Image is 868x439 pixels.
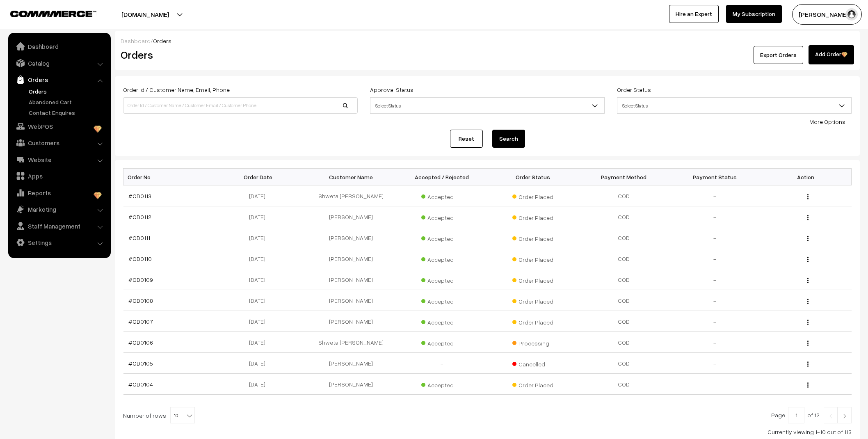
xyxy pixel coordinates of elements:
td: [DATE] [214,206,305,227]
td: COD [578,227,669,248]
span: Accepted [421,379,462,389]
th: Accepted / Rejected [396,169,487,185]
img: Menu [807,361,809,367]
button: Export Orders [754,46,803,64]
td: COD [578,353,669,374]
td: - [669,290,761,311]
td: COD [578,206,669,227]
img: Menu [807,215,809,220]
td: [PERSON_NAME] [305,374,396,395]
td: [DATE] [214,332,305,353]
td: - [669,248,761,269]
span: Order Placed [512,316,553,327]
span: Select Status [370,97,605,114]
span: Accepted [421,253,462,264]
td: COD [578,185,669,206]
a: #OD0104 [128,381,153,388]
img: Menu [807,194,809,199]
span: Order Placed [512,232,553,243]
span: Order Placed [512,274,553,285]
span: 10 [171,407,194,424]
img: Menu [807,320,809,325]
td: Shweta [PERSON_NAME] [305,332,396,353]
a: Hire an Expert [669,5,719,23]
span: Accepted [421,274,462,285]
td: [DATE] [214,185,305,206]
td: COD [578,248,669,269]
img: Left [827,414,834,418]
img: Menu [807,341,809,346]
td: - [669,374,761,395]
button: [DOMAIN_NAME] [93,4,198,25]
td: [DATE] [214,374,305,395]
td: [DATE] [214,311,305,332]
label: Order Id / Customer Name, Email, Phone [123,85,230,94]
a: #OD0111 [128,234,150,241]
img: Menu [807,257,809,262]
td: [PERSON_NAME] [305,353,396,374]
td: - [669,353,761,374]
td: - [669,206,761,227]
img: Menu [807,299,809,304]
a: Orders [10,72,108,87]
td: COD [578,290,669,311]
span: Select Status [617,97,852,114]
a: More Options [809,118,845,125]
a: Settings [10,235,108,250]
img: Menu [807,236,809,241]
td: - [669,269,761,290]
button: Search [492,130,525,148]
span: Accepted [421,337,462,348]
a: #OD0112 [128,213,151,220]
label: Approval Status [370,85,413,94]
span: Number of rows [123,411,166,420]
td: COD [578,269,669,290]
a: #OD0107 [128,318,153,325]
span: Order Placed [512,253,553,264]
span: Accepted [421,316,462,327]
h2: Orders [121,48,357,61]
a: My Subscription [726,5,782,23]
div: Currently viewing 1-10 out of 113 [123,428,852,436]
span: 10 [170,407,195,423]
a: #OD0108 [128,297,153,304]
td: Shweta [PERSON_NAME] [305,185,396,206]
a: Catalog [10,56,108,71]
td: - [669,332,761,353]
th: Order No [123,169,215,185]
span: Order Placed [512,211,553,222]
a: #OD0105 [128,360,153,367]
td: - [396,353,487,374]
a: Reports [10,185,108,200]
td: COD [578,332,669,353]
a: #OD0113 [128,192,151,199]
input: Order Id / Customer Name / Customer Email / Customer Phone [123,97,358,114]
td: [PERSON_NAME] [305,248,396,269]
span: Order Placed [512,190,553,201]
span: Accepted [421,190,462,201]
a: #OD0106 [128,339,153,346]
img: Menu [807,278,809,283]
img: COMMMERCE [10,11,96,17]
span: Orders [153,37,171,44]
img: user [845,8,858,21]
a: Marketing [10,202,108,217]
span: Cancelled [512,358,553,368]
td: [PERSON_NAME] [305,269,396,290]
img: Menu [807,382,809,388]
td: [PERSON_NAME] [305,311,396,332]
label: Order Status [617,85,651,94]
a: #OD0110 [128,255,152,262]
a: Dashboard [121,37,151,44]
td: [DATE] [214,227,305,248]
th: Action [761,169,852,185]
a: Website [10,152,108,167]
td: - [669,185,761,206]
th: Payment Method [578,169,669,185]
a: Customers [10,135,108,150]
span: Order Placed [512,379,553,389]
td: [DATE] [214,248,305,269]
div: / [121,37,854,45]
th: Customer Name [305,169,396,185]
td: [PERSON_NAME] [305,206,396,227]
